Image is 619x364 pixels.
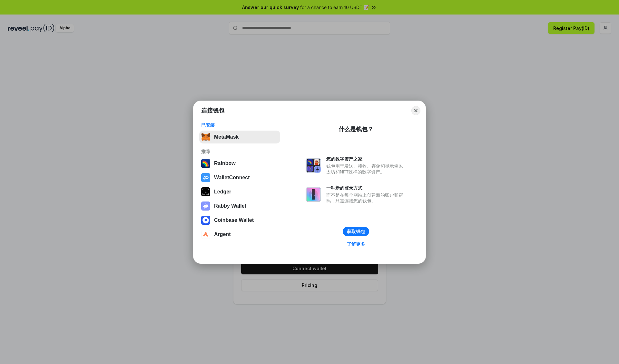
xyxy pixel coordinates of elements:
[201,133,210,142] img: svg+xml,%3Csvg%20fill%3D%22none%22%20height%3D%2233%22%20viewBox%3D%220%200%2035%2033%22%20width%...
[201,173,210,182] img: svg+xml,%3Csvg%20width%3D%2228%22%20height%3D%2228%22%20viewBox%3D%220%200%2028%2028%22%20fill%3D...
[201,202,210,211] img: svg+xml,%3Csvg%20xmlns%3D%22http%3A%2F%2Fwww.w3.org%2F2000%2Fsvg%22%20fill%3D%22none%22%20viewBox...
[306,187,321,202] img: svg+xml,%3Csvg%20xmlns%3D%22http%3A%2F%2Fwww.w3.org%2F2000%2Fsvg%22%20fill%3D%22none%22%20viewBox...
[201,159,210,168] img: svg+xml,%3Csvg%20width%3D%22120%22%20height%3D%22120%22%20viewBox%3D%220%200%20120%20120%22%20fil...
[326,192,406,204] div: 而不是在每个网站上创建新的账户和密码，只需连接您的钱包。
[214,189,231,195] div: Ledger
[339,125,373,133] div: 什么是钱包？
[347,241,365,247] div: 了解更多
[214,161,236,166] div: Rainbow
[347,229,365,234] div: 获取钱包
[199,214,280,227] button: Coinbase Wallet
[214,231,231,237] div: Argent
[199,131,280,143] button: MetaMask
[201,107,224,114] h1: 连接钱包
[214,203,246,209] div: Rabby Wallet
[199,200,280,212] button: Rabby Wallet
[201,122,278,128] div: 已安装
[326,163,406,175] div: 钱包用于发送、接收、存储和显示像以太坊和NFT这样的数字资产。
[214,134,239,140] div: MetaMask
[201,187,210,196] img: svg+xml,%3Csvg%20xmlns%3D%22http%3A%2F%2Fwww.w3.org%2F2000%2Fsvg%22%20width%3D%2228%22%20height%3...
[343,227,369,236] button: 获取钱包
[199,171,280,184] button: WalletConnect
[214,217,254,223] div: Coinbase Wallet
[201,216,210,225] img: svg+xml,%3Csvg%20width%3D%2228%22%20height%3D%2228%22%20viewBox%3D%220%200%2028%2028%22%20fill%3D...
[201,149,278,154] div: 推荐
[326,156,406,162] div: 您的数字资产之家
[199,157,280,170] button: Rainbow
[326,185,406,191] div: 一种新的登录方式
[306,158,321,173] img: svg+xml,%3Csvg%20xmlns%3D%22http%3A%2F%2Fwww.w3.org%2F2000%2Fsvg%22%20fill%3D%22none%22%20viewBox...
[201,230,210,239] img: svg+xml,%3Csvg%20width%3D%2228%22%20height%3D%2228%22%20viewBox%3D%220%200%2028%2028%22%20fill%3D...
[411,106,420,115] button: Close
[214,175,250,181] div: WalletConnect
[199,185,280,198] button: Ledger
[343,240,369,248] a: 了解更多
[199,228,280,241] button: Argent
